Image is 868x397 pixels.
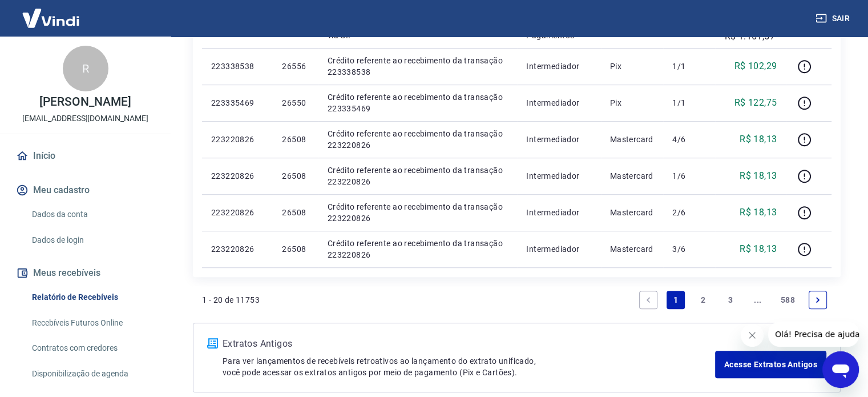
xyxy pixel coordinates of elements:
[526,207,591,218] p: Intermediador
[734,96,777,110] p: R$ 122,75
[740,242,777,256] p: R$ 18,13
[672,61,706,72] p: 1/1
[328,165,508,187] p: Crédito referente ao recebimento da transação 223220826
[14,260,157,286] button: Meus recebíveis
[282,207,309,218] p: 26508
[27,228,157,252] a: Dados de login
[813,8,854,29] button: Sair
[27,311,157,335] a: Recebíveis Futuros Online
[672,207,706,218] p: 2/6
[27,203,157,226] a: Dados da conta
[694,291,712,309] a: Page 2
[328,91,508,114] p: Crédito referente ao recebimento da transação 223335469
[211,134,264,145] p: 223220826
[14,1,88,35] img: Vindi
[672,97,706,109] p: 1/1
[741,324,764,347] iframe: Fechar mensagem
[282,61,309,72] p: 26556
[207,338,218,348] img: ícone
[282,134,309,145] p: 26508
[672,170,706,182] p: 1/6
[211,243,264,255] p: 223220826
[202,294,260,306] p: 1 - 20 de 11753
[211,207,264,218] p: 223220826
[328,128,508,151] p: Crédito referente ao recebimento da transação 223220826
[610,207,655,218] p: Mastercard
[27,286,157,309] a: Relatório de Recebíveis
[14,143,157,169] a: Início
[211,170,264,182] p: 223220826
[715,351,826,378] a: Acesse Extratos Antigos
[211,61,264,72] p: 223338538
[667,291,685,309] a: Page 1 is your current page
[768,322,859,347] iframe: Mensagem da empresa
[63,46,108,91] div: R
[740,206,777,219] p: R$ 18,13
[282,97,309,109] p: 26550
[7,8,96,17] span: Olá! Precisa de ajuda?
[721,291,740,309] a: Page 3
[526,170,591,182] p: Intermediador
[328,238,508,260] p: Crédito referente ao recebimento da transação 223220826
[639,291,657,309] a: Previous page
[223,355,715,378] p: Para ver lançamentos de recebíveis retroativos ao lançamento do extrato unificado, você pode aces...
[223,337,715,351] p: Extratos Antigos
[27,336,157,360] a: Contratos com credores
[39,96,131,108] p: [PERSON_NAME]
[610,134,655,145] p: Mastercard
[526,134,591,145] p: Intermediador
[526,97,591,109] p: Intermediador
[776,291,800,309] a: Page 588
[740,169,777,183] p: R$ 18,13
[635,286,831,314] ul: Pagination
[328,201,508,224] p: Crédito referente ao recebimento da transação 223220826
[211,97,264,109] p: 223335469
[610,243,655,255] p: Mastercard
[809,291,827,309] a: Next page
[526,61,591,72] p: Intermediador
[672,243,706,255] p: 3/6
[526,243,591,255] p: Intermediador
[610,170,655,182] p: Mastercard
[22,113,148,125] p: [EMAIL_ADDRESS][DOMAIN_NAME]
[822,351,859,388] iframe: Botão para abrir a janela de mensagens
[610,61,655,72] p: Pix
[734,59,777,73] p: R$ 102,29
[672,134,706,145] p: 4/6
[740,133,777,146] p: R$ 18,13
[282,170,309,182] p: 26508
[328,55,508,78] p: Crédito referente ao recebimento da transação 223338538
[610,97,655,109] p: Pix
[282,243,309,255] p: 26508
[27,362,157,386] a: Disponibilização de agenda
[14,178,157,203] button: Meu cadastro
[749,291,767,309] a: Jump forward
